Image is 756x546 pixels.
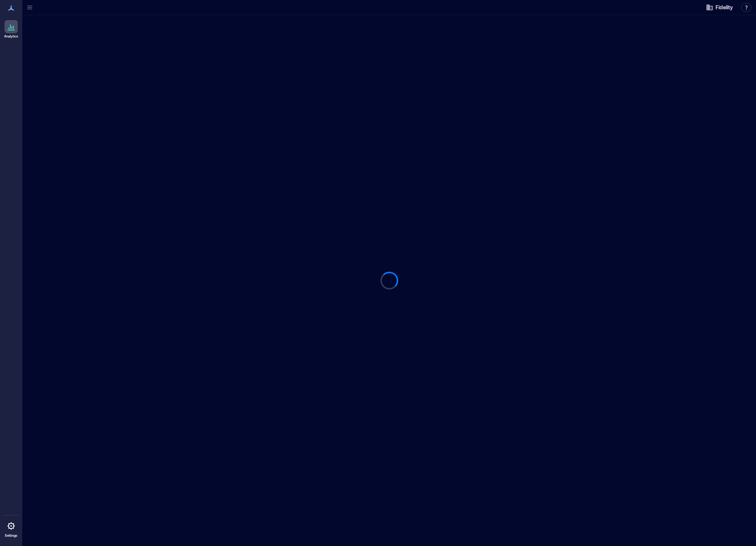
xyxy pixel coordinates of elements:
p: Settings [5,533,17,538]
span: Fidelity [716,4,733,11]
button: Fidelity [704,1,735,13]
a: Settings [2,517,20,540]
p: Analytics [4,34,18,39]
a: Analytics [2,18,20,41]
